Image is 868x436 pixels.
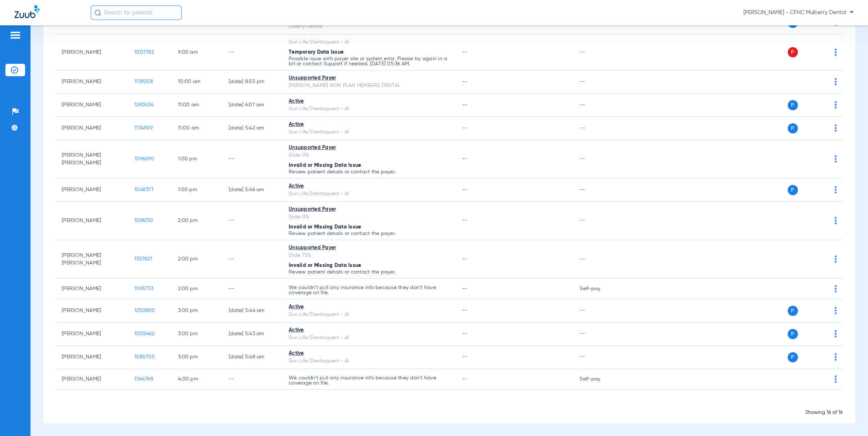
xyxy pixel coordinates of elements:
span: 1096090 [134,156,154,161]
td: 3:00 PM [172,299,223,322]
img: group-dot-blue.svg [835,217,837,224]
td: [PERSON_NAME] [56,299,129,322]
div: Active [289,121,450,128]
td: 1:00 PM [172,178,223,202]
img: hamburger-icon [9,31,21,40]
div: Sun Life/Dentaquest - AI [289,357,450,365]
span: P [788,352,798,362]
td: 2:00 PM [172,202,223,240]
td: [PERSON_NAME] [PERSON_NAME] [56,140,129,178]
td: [PERSON_NAME] [56,279,129,299]
span: [PERSON_NAME] - CFHC Mulberry Dental [743,9,853,16]
td: -- [574,70,623,94]
div: Sun Life/Dentaquest - AI [289,190,450,198]
td: -- [223,34,283,70]
span: 1095733 [134,286,153,291]
td: 9:00 AM [172,34,223,70]
div: [PERSON_NAME] NON PLAN MEMBERS DENTAL [289,82,450,90]
span: Invalid or Missing Data Issue [289,225,361,230]
td: [DATE] 8:55 PM [223,70,283,94]
p: Review patient details or contact the payer. [289,169,450,174]
td: -- [574,202,623,240]
td: -- [223,240,283,279]
div: Sun Life/Dentaquest - AI [289,105,450,113]
img: group-dot-blue.svg [835,255,837,263]
span: -- [462,331,467,336]
td: 3:00 PM [172,322,223,346]
span: -- [462,377,467,382]
img: group-dot-blue.svg [835,101,837,108]
span: -- [462,126,467,131]
td: [PERSON_NAME] [56,202,129,240]
span: Temporary Data Issue [289,50,344,55]
div: Liberty Dental [289,23,450,30]
td: [DATE] 5:43 AM [223,322,283,346]
td: 4:00 PM [172,369,223,390]
span: 1096130 [134,218,153,223]
td: -- [574,140,623,178]
div: Active [289,326,450,334]
td: [DATE] 5:46 AM [223,178,283,202]
p: We couldn’t pull any insurance info because they don’t have coverage on file. [289,375,450,386]
div: Sun Life/Dentaquest - AI [289,128,450,136]
div: Unsupported Payer [289,244,450,252]
div: Active [289,303,450,311]
span: P [788,185,798,195]
td: -- [574,346,623,369]
iframe: Chat Widget [832,401,868,436]
td: [DATE] 5:42 AM [223,117,283,140]
td: Self-pay [574,369,623,390]
td: [PERSON_NAME] [56,94,129,117]
span: -- [462,354,467,359]
span: Invalid or Missing Data Issue [289,263,361,268]
span: Showing 16 of 16 [805,410,843,415]
td: -- [574,240,623,279]
td: [PERSON_NAME] [56,34,129,70]
div: Sun Life/Dentaquest - AI [289,334,450,342]
span: 1250880 [134,308,155,313]
td: [PERSON_NAME] [56,322,129,346]
img: Zuub Logo [15,5,40,18]
span: -- [462,79,467,84]
td: 2:00 PM [172,240,223,279]
span: 1290434 [134,102,154,107]
span: 1048377 [134,187,154,192]
td: Self-pay [574,279,623,299]
span: -- [462,308,467,313]
span: P [788,306,798,316]
img: group-dot-blue.svg [835,124,837,132]
td: [PERSON_NAME] [56,70,129,94]
td: [DATE] 6:07 AM [223,94,283,117]
img: group-dot-blue.svg [835,307,837,314]
td: 2:00 PM [172,279,223,299]
span: -- [462,187,467,192]
td: -- [574,94,623,117]
span: P [788,123,798,133]
span: -- [462,286,467,291]
p: Review patient details or contact the payer. [289,270,450,275]
span: -- [462,256,467,262]
td: -- [574,322,623,346]
div: Sun Life/Dentaquest - AI [289,311,450,318]
span: P [788,47,798,57]
td: 11:00 AM [172,94,223,117]
td: 3:00 PM [172,346,223,369]
span: 1139058 [134,79,153,84]
span: Invalid or Missing Data Issue [289,163,361,168]
td: [PERSON_NAME] [56,178,129,202]
img: group-dot-blue.svg [835,285,837,292]
td: -- [574,299,623,322]
img: group-dot-blue.svg [835,330,837,337]
div: Active [289,182,450,190]
p: Possible issue with payer site or system error. Please try again in a bit or contact Support if n... [289,56,450,66]
span: -- [462,50,467,55]
div: Unsupported Payer [289,74,450,82]
div: Unsupported Payer [289,206,450,213]
div: Active [289,350,450,357]
td: [PERSON_NAME] [56,117,129,140]
td: -- [223,279,283,299]
span: -- [462,218,467,223]
img: group-dot-blue.svg [835,155,837,163]
td: [PERSON_NAME] [56,369,129,390]
td: [DATE] 5:44 AM [223,299,283,322]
